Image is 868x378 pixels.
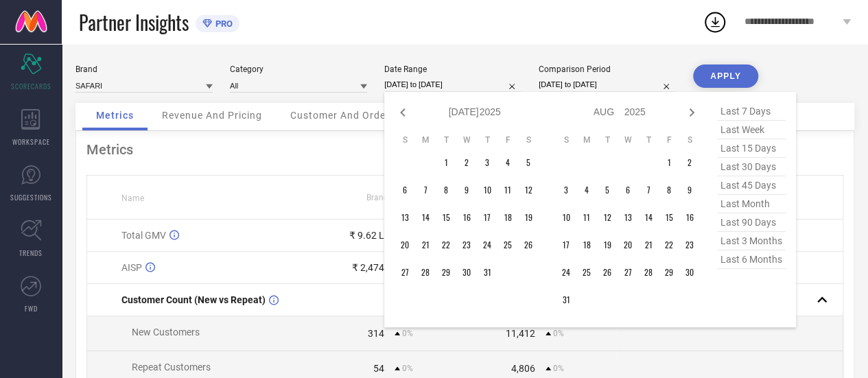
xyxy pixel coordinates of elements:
th: Monday [576,134,597,145]
td: Thu Jul 31 2025 [477,262,497,283]
span: Customer And Orders [290,110,395,121]
th: Wednesday [618,134,638,145]
td: Sun Aug 31 2025 [556,290,576,310]
td: Tue Jul 22 2025 [436,235,456,255]
td: Sat Aug 30 2025 [679,262,700,283]
td: Mon Jul 14 2025 [415,207,436,228]
td: Sun Aug 24 2025 [556,262,576,283]
td: Mon Aug 25 2025 [576,262,597,283]
td: Tue Aug 05 2025 [597,180,618,200]
td: Thu Jul 17 2025 [477,207,497,228]
span: Customer Count (New vs Repeat) [121,294,266,305]
input: Select comparison period [539,78,676,92]
td: Thu Aug 14 2025 [638,207,659,228]
td: Sun Jul 27 2025 [395,262,415,283]
span: FWD [25,303,38,314]
span: New Customers [132,327,200,338]
span: WORKSPACE [12,137,50,147]
span: last 45 days [717,176,786,195]
span: Metrics [96,110,134,121]
td: Sat Jul 26 2025 [518,235,539,255]
td: Wed Jul 16 2025 [456,207,477,228]
div: Previous month [395,104,411,121]
span: last month [717,195,786,213]
td: Fri Aug 29 2025 [659,262,679,283]
div: Date Range [384,64,521,74]
td: Fri Jul 11 2025 [497,180,518,200]
td: Tue Aug 12 2025 [597,207,618,228]
td: Sun Jul 20 2025 [395,235,415,255]
td: Tue Aug 19 2025 [597,235,618,255]
div: 4,806 [511,363,535,374]
th: Sunday [556,134,576,145]
td: Wed Jul 30 2025 [456,262,477,283]
td: Sat Aug 23 2025 [679,235,700,255]
td: Wed Jul 02 2025 [456,152,477,173]
td: Tue Aug 26 2025 [597,262,618,283]
th: Tuesday [436,134,456,145]
div: Metrics [86,141,843,158]
td: Mon Jul 28 2025 [415,262,436,283]
td: Thu Aug 07 2025 [638,180,659,200]
td: Sat Aug 09 2025 [679,180,700,200]
td: Mon Jul 07 2025 [415,180,436,200]
span: last 30 days [717,158,786,176]
td: Sun Aug 17 2025 [556,235,576,255]
th: Friday [497,134,518,145]
td: Wed Aug 13 2025 [618,207,638,228]
span: Brand Value [366,193,412,202]
span: SCORECARDS [11,81,51,91]
td: Fri Aug 22 2025 [659,235,679,255]
div: 54 [373,363,384,374]
span: PRO [212,19,233,29]
td: Thu Jul 24 2025 [477,235,497,255]
td: Sat Jul 19 2025 [518,207,539,228]
th: Thursday [477,134,497,145]
div: 11,412 [506,328,535,339]
td: Sat Jul 05 2025 [518,152,539,173]
div: ₹ 9.62 L [349,230,384,241]
span: Partner Insights [79,8,189,36]
th: Monday [415,134,436,145]
span: last week [717,121,786,139]
span: last 7 days [717,102,786,121]
td: Sun Jul 13 2025 [395,207,415,228]
td: Sun Aug 10 2025 [556,207,576,228]
button: APPLY [693,64,758,88]
td: Thu Jul 10 2025 [477,180,497,200]
th: Saturday [518,134,539,145]
td: Sun Jul 06 2025 [395,180,415,200]
th: Sunday [395,134,415,145]
td: Wed Jul 23 2025 [456,235,477,255]
input: Select date range [384,78,521,92]
td: Tue Jul 15 2025 [436,207,456,228]
span: Name [121,193,144,203]
span: TRENDS [19,248,43,258]
th: Wednesday [456,134,477,145]
div: Next month [683,104,700,121]
td: Tue Jul 01 2025 [436,152,456,173]
span: SUGGESTIONS [10,192,52,202]
th: Tuesday [597,134,618,145]
td: Sat Aug 16 2025 [679,207,700,228]
td: Wed Aug 20 2025 [618,235,638,255]
span: 0% [553,364,564,373]
td: Fri Jul 25 2025 [497,235,518,255]
td: Mon Aug 18 2025 [576,235,597,255]
td: Fri Aug 08 2025 [659,180,679,200]
td: Fri Jul 04 2025 [497,152,518,173]
td: Sat Jul 12 2025 [518,180,539,200]
td: Wed Aug 06 2025 [618,180,638,200]
td: Tue Jul 29 2025 [436,262,456,283]
td: Thu Aug 28 2025 [638,262,659,283]
td: Wed Aug 27 2025 [618,262,638,283]
span: Repeat Customers [132,362,211,373]
span: last 6 months [717,250,786,269]
td: Fri Aug 01 2025 [659,152,679,173]
th: Saturday [679,134,700,145]
span: 0% [553,329,564,338]
div: ₹ 2,474 [352,262,384,273]
td: Thu Aug 21 2025 [638,235,659,255]
span: last 15 days [717,139,786,158]
th: Thursday [638,134,659,145]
